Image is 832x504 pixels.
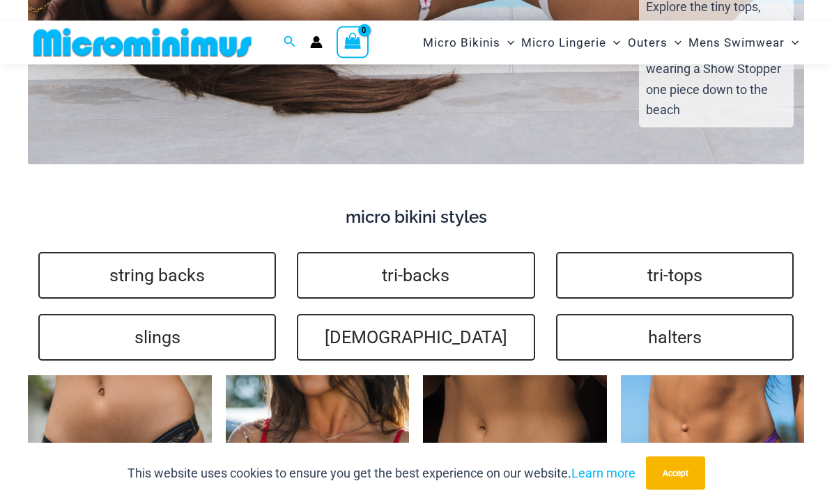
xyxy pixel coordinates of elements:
a: string backs [38,253,276,299]
span: Menu Toggle [606,25,620,61]
a: tri-backs [297,253,534,299]
span: Mens Swimwear [688,25,785,61]
a: Micro BikinisMenu ToggleMenu Toggle [419,25,518,61]
a: View Shopping Cart, empty [337,26,369,58]
span: Menu Toggle [500,25,514,61]
a: Micro LingerieMenu ToggleMenu Toggle [518,25,624,61]
a: Search icon link [284,34,296,52]
span: Menu Toggle [668,25,681,61]
a: tri-tops [556,253,794,299]
span: Micro Bikinis [423,25,500,61]
a: Learn more [571,466,635,480]
a: [DEMOGRAPHIC_DATA] [297,315,534,361]
button: Accept [646,457,705,490]
span: Menu Toggle [785,25,799,61]
p: This website uses cookies to ensure you get the best experience on our website. [128,463,635,484]
img: MM SHOP LOGO FLAT [28,27,257,58]
a: Account icon link [310,36,323,49]
a: Mens SwimwearMenu ToggleMenu Toggle [685,25,802,61]
span: Outers [628,25,668,61]
h4: micro bikini styles [28,208,804,228]
a: OutersMenu ToggleMenu Toggle [624,25,685,61]
nav: Site Navigation [417,23,804,63]
a: slings [38,315,276,361]
a: halters [556,315,794,361]
span: Micro Lingerie [521,25,606,61]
